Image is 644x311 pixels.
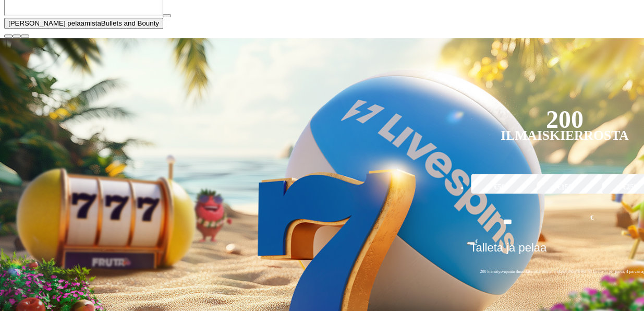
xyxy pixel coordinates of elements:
[468,172,530,202] label: €50
[546,113,584,126] div: 200
[21,34,29,38] button: fullscreen icon
[501,129,629,142] div: Ilmaiskierrosta
[163,14,171,17] button: play icon
[475,238,478,244] span: €
[13,34,21,38] button: chevron-down icon
[4,34,13,38] button: close icon
[101,19,159,27] span: Bullets and Bounty
[4,18,163,29] button: [PERSON_NAME] pelaamistaBullets and Bounty
[470,241,546,262] span: Talleta ja pelaa
[590,213,593,223] span: €
[8,19,101,27] span: [PERSON_NAME] pelaamista
[534,172,596,202] label: €150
